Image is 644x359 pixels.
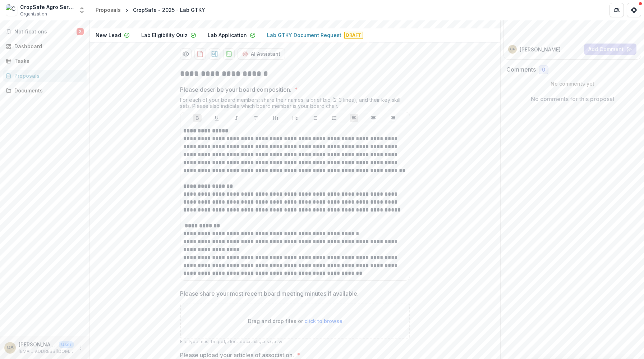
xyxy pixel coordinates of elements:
[180,48,192,60] button: Preview dc47c269-91c5-4957-84a4-742380e8d23b-9.pdf
[193,114,202,122] button: Bold
[344,32,363,39] span: Draft
[208,31,247,39] p: Lab Application
[180,85,291,94] p: Please describe your board composition.
[506,80,638,87] p: No comments yet
[19,348,74,355] p: [EMAIL_ADDRESS][DOMAIN_NAME]
[19,341,56,348] p: [PERSON_NAME]
[77,344,85,352] button: More
[14,57,81,65] div: Tasks
[93,5,124,15] a: Proposals
[520,46,561,53] p: [PERSON_NAME]
[133,6,205,14] div: CropSafe - 2025 - Lab GTKY
[14,29,77,35] span: Notifications
[542,67,545,73] span: 0
[506,66,536,73] h2: Comments
[350,114,358,122] button: Align Left
[141,31,188,39] p: Lab Eligibility Quiz
[330,114,339,122] button: Ordered List
[232,114,241,122] button: Italicize
[271,114,280,122] button: Heading 1
[209,48,220,60] button: download-proposal
[20,3,74,11] div: CropSafe Agro Service Ltd
[14,87,81,94] div: Documents
[389,114,397,122] button: Align Right
[609,3,624,17] button: Partners
[3,26,87,37] button: Notifications2
[93,5,208,15] nav: breadcrumb
[20,11,47,17] span: Organization
[627,3,641,17] button: Get Help
[3,70,87,82] a: Proposals
[180,338,410,345] p: File type must be .pdf, .doc, .docx, .xls, .xlsx, .csv
[223,48,235,60] button: download-proposal
[59,341,74,348] p: User
[510,47,515,51] div: Osagie Azeta
[304,318,342,324] span: click to browse
[77,3,87,17] button: Open entity switcher
[96,31,121,39] p: New Lead
[248,317,342,325] p: Drag and drop files or
[180,97,410,112] div: For each of your board members: share their names, a brief bio (2-3 lines), and their key skill s...
[584,44,636,55] button: Add Comment
[267,31,341,39] p: Lab GTKY Document Request
[77,28,84,35] span: 2
[14,42,81,50] div: Dashboard
[3,85,87,96] a: Documents
[14,72,81,79] div: Proposals
[212,114,221,122] button: Underline
[291,114,299,122] button: Heading 2
[3,55,87,67] a: Tasks
[252,114,260,122] button: Strike
[369,114,378,122] button: Align Center
[180,289,359,298] p: Please share your most recent board meeting minutes if available.
[531,95,614,103] p: No comments for this proposal
[238,48,285,60] button: AI Assistant
[6,4,17,16] img: CropSafe Agro Service Ltd
[194,48,206,60] button: download-proposal
[3,40,87,52] a: Dashboard
[96,6,121,14] div: Proposals
[7,345,14,350] div: Osagie Azeta
[310,114,319,122] button: Bullet List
